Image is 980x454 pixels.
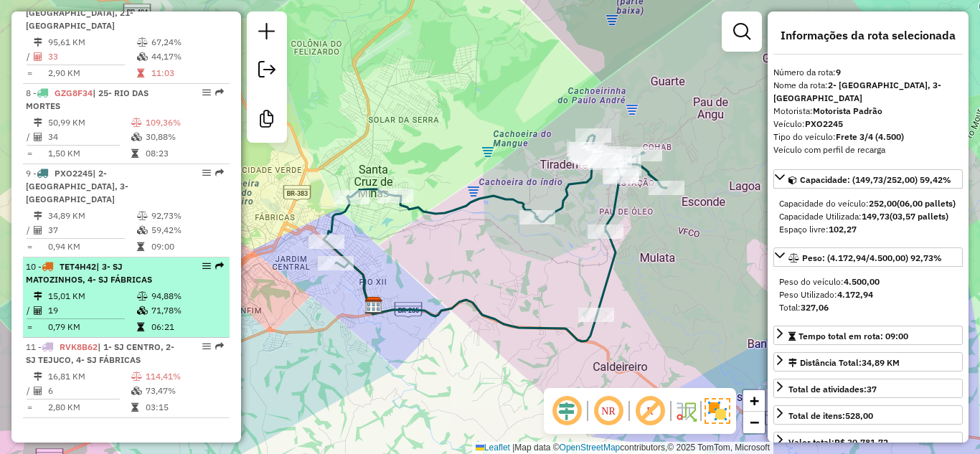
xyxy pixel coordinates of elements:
td: / [26,384,33,398]
i: Distância Total [34,38,42,47]
td: 34,89 KM [47,209,136,223]
td: 44,17% [151,49,223,64]
a: Tempo total em rota: 09:00 [773,326,963,345]
span: 10 - [26,261,152,285]
td: 6 [47,384,131,398]
span: Exibir rótulo [633,394,667,428]
span: − [750,413,759,431]
span: 9 - [26,168,128,204]
em: Opções [202,342,211,351]
i: Total de Atividades [34,306,42,315]
td: / [26,49,33,64]
em: Rota exportada [215,342,224,351]
i: % de utilização da cubagem [137,226,148,235]
i: Tempo total em rota [137,323,144,331]
strong: PXO2245 [805,118,843,129]
td: 0,79 KM [47,320,136,334]
strong: 528,00 [845,410,873,421]
div: Capacidade Utilizada: [779,210,957,223]
span: 11 - [26,341,174,365]
i: Distância Total [34,118,42,127]
strong: 2- [GEOGRAPHIC_DATA], 3- [GEOGRAPHIC_DATA] [773,80,941,103]
i: % de utilização do peso [137,212,148,220]
span: | 2- [GEOGRAPHIC_DATA], 3- [GEOGRAPHIC_DATA] [26,168,128,204]
td: 06:21 [151,320,223,334]
td: 30,88% [145,130,224,144]
div: Nome da rota: [773,79,963,105]
div: Total: [779,301,957,314]
td: 08:23 [145,146,224,161]
td: 33 [47,49,136,64]
strong: 327,06 [801,302,829,313]
em: Opções [202,88,211,97]
a: Leaflet [476,443,510,453]
td: / [26,303,33,318]
i: % de utilização do peso [131,372,142,381]
a: Nova sessão e pesquisa [253,17,281,49]
span: | 25- RIO DAS MORTES [26,88,149,111]
td: 95,61 KM [47,35,136,49]
div: Capacidade: (149,73/252,00) 59,42% [773,191,963,242]
span: | 1- SJ CENTRO, 2- SJ TEJUCO, 4- SJ FÁBRICAS [26,341,174,365]
td: 34 [47,130,131,144]
i: % de utilização da cubagem [137,52,148,61]
td: 109,36% [145,115,224,130]
td: 94,88% [151,289,223,303]
img: Farid - São João del Rei [364,296,383,315]
strong: 252,00 [869,198,897,209]
span: Ocultar deslocamento [550,394,584,428]
td: 2,80 KM [47,400,131,415]
div: Peso Utilizado: [779,288,957,301]
i: % de utilização da cubagem [137,306,148,315]
img: Exibir/Ocultar setores [705,398,730,424]
span: Peso do veículo: [779,276,880,287]
a: Zoom out [743,412,765,433]
strong: R$ 30.781,72 [834,437,888,448]
a: Zoom in [743,390,765,412]
div: Total de itens: [788,410,873,422]
td: 67,24% [151,35,223,49]
i: % de utilização do peso [131,118,142,127]
em: Rota exportada [215,88,224,97]
span: Peso: (4.172,94/4.500,00) 92,73% [802,252,942,263]
strong: Motorista Padrão [813,105,882,116]
span: Capacidade: (149,73/252,00) 59,42% [800,174,951,185]
i: Total de Atividades [34,133,42,141]
a: Total de itens:528,00 [773,405,963,425]
img: Fluxo de ruas [674,399,697,422]
td: 15,01 KM [47,289,136,303]
td: 2,90 KM [47,66,136,80]
span: Tempo total em rota: 09:00 [798,331,908,341]
i: Tempo total em rota [131,403,138,412]
td: 1,50 KM [47,146,131,161]
div: Número da rota: [773,66,963,79]
td: 50,99 KM [47,115,131,130]
td: = [26,146,33,161]
td: = [26,400,33,415]
i: % de utilização da cubagem [131,387,142,395]
a: Distância Total:34,89 KM [773,352,963,372]
a: Capacidade: (149,73/252,00) 59,42% [773,169,963,189]
div: Veículo com perfil de recarga [773,143,963,156]
td: 0,94 KM [47,240,136,254]
i: Total de Atividades [34,387,42,395]
td: = [26,240,33,254]
td: 92,73% [151,209,223,223]
div: Motorista: [773,105,963,118]
div: Espaço livre: [779,223,957,236]
div: Map data © contributors,© 2025 TomTom, Microsoft [472,442,773,454]
span: 34,89 KM [862,357,900,368]
em: Opções [202,169,211,177]
div: Tipo do veículo: [773,131,963,143]
i: % de utilização do peso [137,38,148,47]
div: Distância Total: [788,356,900,369]
td: 11:03 [151,66,223,80]
td: / [26,223,33,237]
td: 73,47% [145,384,224,398]
span: Ocultar NR [591,394,626,428]
em: Rota exportada [215,262,224,270]
strong: 149,73 [862,211,890,222]
td: = [26,320,33,334]
em: Opções [202,262,211,270]
td: 114,41% [145,369,224,384]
